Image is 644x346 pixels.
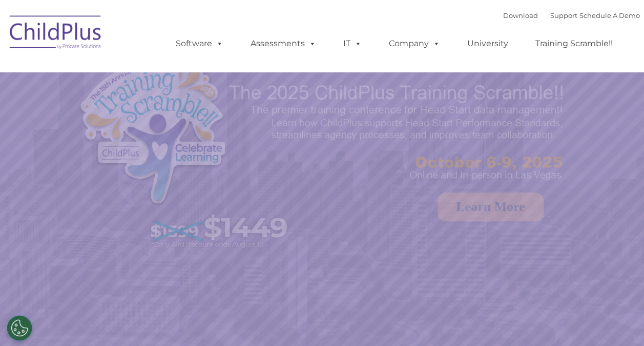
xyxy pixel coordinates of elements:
[165,33,234,54] a: Software
[7,315,32,341] button: Cookies Settings
[333,33,372,54] a: IT
[240,33,326,54] a: Assessments
[503,11,538,20] a: Download
[550,11,577,20] a: Support
[457,33,518,54] a: University
[379,33,450,54] a: Company
[438,193,544,221] a: Learn More
[5,8,107,60] img: ChildPlus by Procare Solutions
[525,33,623,54] a: Training Scramble!!
[503,11,640,20] font: |
[579,11,640,20] a: Schedule A Demo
